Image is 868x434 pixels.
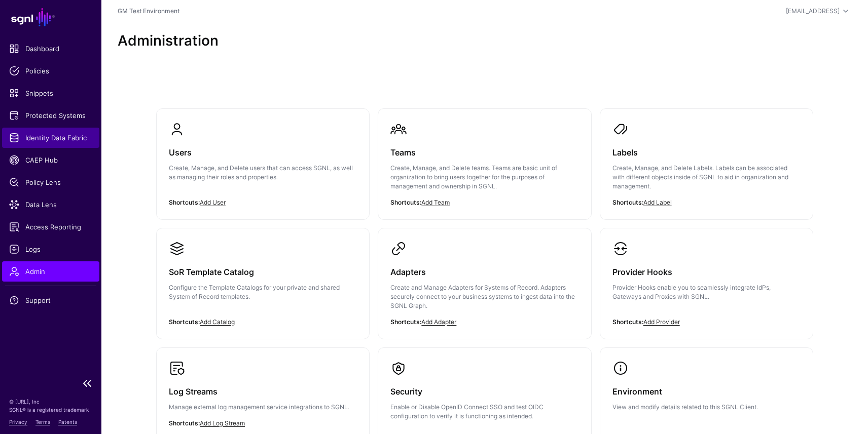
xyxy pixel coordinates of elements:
[2,150,99,170] a: CAEP Hub
[786,7,840,16] div: [EMAIL_ADDRESS]
[9,44,92,54] span: Dashboard
[169,145,357,160] h3: Users
[9,155,92,165] span: CAEP Hub
[643,199,672,206] a: Add Label
[421,199,450,206] a: Add Team
[200,419,245,427] a: Add Log Stream
[2,261,99,282] a: Admin
[378,109,591,219] a: TeamsCreate, Manage, and Delete teams. Teams are basic unit of organization to bring users togeth...
[2,128,99,148] a: Identity Data Fabric
[9,66,92,76] span: Policies
[157,109,369,210] a: UsersCreate, Manage, and Delete users that can access SGNL, as well as managing their roles and p...
[390,199,421,206] strong: Shortcuts:
[2,217,99,237] a: Access Reporting
[390,265,578,279] h3: Adapters
[390,164,578,191] p: Create, Manage, and Delete teams. Teams are basic unit of organization to bring users together fo...
[9,244,92,254] span: Logs
[157,228,369,330] a: SoR Template CatalogConfigure the Template Catalogs for your private and shared System of Record ...
[200,318,235,326] a: Add Catalog
[9,222,92,232] span: Access Reporting
[643,318,680,326] a: Add Provider
[600,348,813,424] a: EnvironmentView and modify details related to this SGNL Client.
[612,199,643,206] strong: Shortcuts:
[390,384,578,399] h3: Security
[378,228,591,339] a: AdaptersCreate and Manage Adapters for Systems of Record. Adapters securely connect to your busin...
[58,419,77,425] a: Patents
[169,199,200,206] strong: Shortcuts:
[612,384,801,399] h3: Environment
[421,318,456,326] a: Add Adapter
[612,164,801,191] p: Create, Manage, and Delete Labels. Labels can be associated with different objects inside of SGNL...
[9,133,92,143] span: Identity Data Fabric
[9,200,92,210] span: Data Lens
[200,199,226,206] a: Add User
[9,406,92,414] p: SGNL® is a registered trademark
[169,283,357,301] p: Configure the Template Catalogs for your private and shared System of Record templates.
[612,403,801,412] p: View and modify details related to this SGNL Client.
[390,283,578,310] p: Create and Manage Adapters for Systems of Record. Adapters securely connect to your business syst...
[2,83,99,103] a: Snippets
[2,194,99,215] a: Data Lens
[2,239,99,259] a: Logs
[169,265,357,279] h3: SoR Template Catalog
[600,228,813,330] a: Provider HooksProvider Hooks enable you to seamlessly integrate IdPs, Gateways and Proxies with S...
[9,177,92,187] span: Policy Lens
[2,105,99,126] a: Protected Systems
[118,32,852,50] h2: Administration
[612,283,801,301] p: Provider Hooks enable you to seamlessly integrate IdPs, Gateways and Proxies with SGNL.
[612,318,643,326] strong: Shortcuts:
[9,266,92,277] span: Admin
[612,145,801,160] h3: Labels
[2,61,99,81] a: Policies
[390,318,421,326] strong: Shortcuts:
[600,109,813,219] a: LabelsCreate, Manage, and Delete Labels. Labels can be associated with different objects inside o...
[9,110,92,121] span: Protected Systems
[390,403,578,421] p: Enable or Disable OpenID Connect SSO and test OIDC configuration to verify it is functioning as i...
[169,384,357,399] h3: Log Streams
[9,88,92,98] span: Snippets
[2,38,99,59] a: Dashboard
[169,403,357,412] p: Manage external log management service integrations to SGNL.
[169,318,200,326] strong: Shortcuts:
[6,6,95,28] a: SGNL
[169,419,200,427] strong: Shortcuts:
[612,265,801,279] h3: Provider Hooks
[9,398,92,406] p: © [URL], Inc
[378,348,591,433] a: SecurityEnable or Disable OpenID Connect SSO and test OIDC configuration to verify it is function...
[9,295,92,305] span: Support
[118,7,179,15] a: GM Test Environment
[390,145,578,160] h3: Teams
[2,172,99,192] a: Policy Lens
[9,419,27,425] a: Privacy
[35,419,50,425] a: Terms
[169,164,357,182] p: Create, Manage, and Delete users that can access SGNL, as well as managing their roles and proper...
